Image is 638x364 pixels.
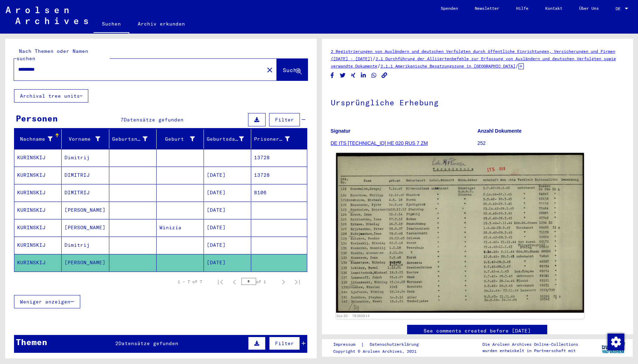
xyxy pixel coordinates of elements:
button: Filter [269,337,300,350]
mat-cell: 8106 [251,184,307,201]
button: Weniger anzeigen [14,295,80,308]
div: Geburt‏ [159,133,204,145]
span: / [372,55,376,62]
button: Clear [263,63,277,77]
a: 2.1 Durchführung der Alliiertenbefehle zur Erfassung von Ausländern und deutschen Verfolgten sowi... [331,56,616,69]
mat-icon: close [266,66,274,74]
button: First page [213,275,227,289]
mat-cell: KURINSKIJ [14,149,62,166]
div: Vorname [64,133,109,145]
button: Share on Facebook [329,71,336,80]
mat-cell: 13728 [251,149,307,166]
button: Next page [276,275,290,289]
div: Geburtsdatum [207,135,244,143]
button: Last page [290,275,304,289]
div: Geburtsdatum [207,133,253,145]
mat-cell: [DATE] [204,167,251,184]
div: Vorname [64,135,100,143]
mat-cell: 13728 [251,167,307,184]
span: Filter [275,117,294,123]
mat-cell: [DATE] [204,219,251,236]
div: Geburtsname [112,133,156,145]
h1: Ursprüngliche Erhebung [331,86,624,117]
button: Copy link [381,71,388,80]
img: 001.jpg [336,153,584,313]
div: Prisoner # [254,133,298,145]
div: Nachname [17,135,53,143]
button: Archival tree units [14,89,88,103]
div: Geburtsname [112,135,148,143]
mat-header-cell: Nachname [14,129,62,149]
a: 2 Registrierungen von Ausländern und deutschen Verfolgten durch öffentliche Einrichtungen, Versic... [331,49,615,61]
span: 2 [115,340,118,346]
button: Filter [269,113,300,126]
mat-header-cell: Geburtsname [109,129,157,149]
a: Datenschutzerklärung [364,341,427,348]
img: Zustimmung ändern [608,334,624,350]
mat-cell: [DATE] [204,184,251,201]
mat-cell: [DATE] [204,202,251,219]
mat-cell: [PERSON_NAME] [62,202,109,219]
a: DocID: 70392914 [336,314,370,318]
mat-header-cell: Geburtsdatum [204,129,251,149]
b: Signatur [331,128,351,134]
p: 252 [478,140,624,147]
p: Copyright © Arolsen Archives, 2021 [333,348,427,355]
span: DE [616,6,623,11]
span: / [515,63,519,69]
span: Weniger anzeigen [20,299,70,305]
span: 7 [121,117,124,123]
mat-cell: KURINSKIJ [14,202,62,219]
mat-header-cell: Geburt‏ [157,129,204,149]
div: Personen [16,112,58,125]
button: Share on LinkedIn [360,71,367,80]
span: Datensätze gefunden [124,117,184,123]
mat-cell: KURINSKIJ [14,219,62,236]
span: Suche [283,66,300,73]
div: of 1 [241,278,276,285]
mat-cell: KURINSKIJ [14,254,62,271]
div: 1 – 7 of 7 [178,279,202,285]
mat-header-cell: Prisoner # [251,129,307,149]
div: Prisoner # [254,135,289,143]
div: | [333,341,427,348]
div: Geburt‏ [159,135,195,143]
img: Arolsen_neg.svg [6,7,88,24]
mat-cell: KURINSKIJ [14,184,62,201]
p: wurden entwickelt in Partnerschaft mit [482,348,578,354]
mat-cell: Dimitrij [62,149,109,166]
span: / [377,63,380,69]
div: Nachname [17,133,61,145]
span: Filter [275,340,294,346]
button: Suche [277,59,308,80]
mat-cell: [DATE] [204,237,251,254]
button: Previous page [227,275,241,289]
button: Share on Xing [350,71,357,80]
a: Impressum [333,341,361,348]
mat-cell: KURINSKIJ [14,237,62,254]
p: Die Arolsen Archives Online-Collections [482,341,578,348]
mat-cell: KURINSKIJ [14,167,62,184]
a: See comments created before [DATE] [424,327,531,335]
mat-cell: Winizia [157,219,204,236]
mat-header-cell: Vorname [62,129,109,149]
mat-cell: Dimitrij [62,237,109,254]
b: Anzahl Dokumente [478,128,522,134]
mat-cell: [PERSON_NAME] [62,254,109,271]
a: 2.1.1 Amerikanische Besatzungszone in [GEOGRAPHIC_DATA] [380,63,515,69]
mat-cell: DIMITRIJ [62,184,109,201]
a: Archiv erkunden [129,15,193,32]
span: Datensätze gefunden [118,340,178,346]
mat-label: Nach Themen oder Namen suchen [16,48,88,62]
a: DE ITS [TECHNICAL_ID] HE 020 RUS 7 ZM [331,140,428,146]
mat-cell: [DATE] [204,254,251,271]
a: Suchen [94,15,129,34]
button: Share on Twitter [339,71,347,80]
button: Share on WhatsApp [370,71,378,80]
div: Themen [16,336,47,348]
mat-cell: DIMITRIJ [62,167,109,184]
img: yv_logo.png [600,339,626,356]
mat-cell: [PERSON_NAME] [62,219,109,236]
